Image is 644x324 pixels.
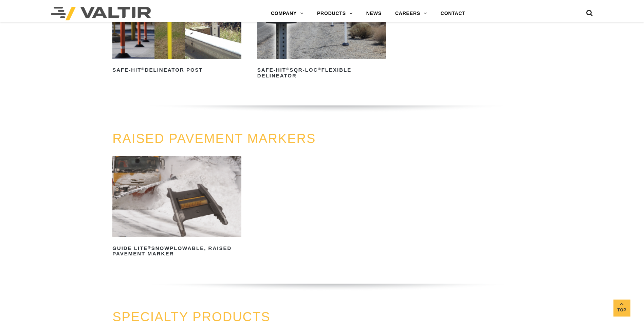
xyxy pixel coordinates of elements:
[112,156,241,259] a: GUIDE LITE®Snowplowable, Raised Pavement Marker
[286,67,290,71] sup: ®
[112,131,316,146] a: RAISED PAVEMENT MARKERS
[264,7,310,20] a: COMPANY
[112,65,241,76] h2: Safe-Hit Delineator Post
[310,7,360,20] a: PRODUCTS
[257,65,386,81] h2: Safe-Hit SQR-LOC Flexible Delineator
[434,7,472,20] a: CONTACT
[148,245,151,249] sup: ®
[613,306,630,314] span: Top
[318,67,321,71] sup: ®
[141,67,145,71] sup: ®
[112,310,270,324] a: SPECIALTY PRODUCTS
[51,7,151,20] img: Valtir
[112,243,241,259] h2: GUIDE LITE Snowplowable, Raised Pavement Marker
[360,7,388,20] a: NEWS
[613,300,630,317] a: Top
[388,7,434,20] a: CAREERS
